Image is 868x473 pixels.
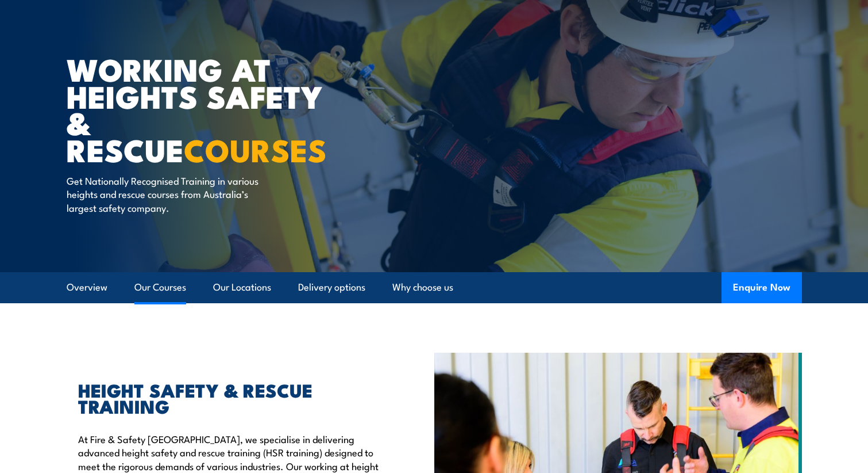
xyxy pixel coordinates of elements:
[722,272,802,303] button: Enquire Now
[392,272,453,303] a: Why choose us
[134,272,186,303] a: Our Courses
[78,382,381,414] h2: HEIGHT SAFETY & RESCUE TRAINING
[184,125,327,173] strong: COURSES
[67,272,107,303] a: Overview
[67,174,276,214] p: Get Nationally Recognised Training in various heights and rescue courses from Australia’s largest...
[298,272,365,303] a: Delivery options
[213,272,271,303] a: Our Locations
[67,55,350,163] h1: WORKING AT HEIGHTS SAFETY & RESCUE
